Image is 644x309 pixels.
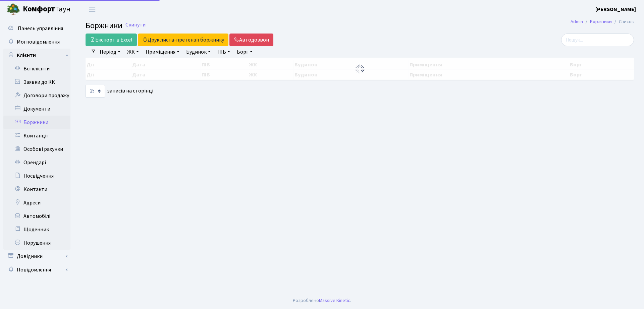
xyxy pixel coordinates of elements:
button: Переключити навігацію [84,4,101,15]
a: Всі клієнти [3,62,70,75]
a: Клієнти [3,49,70,62]
a: Приміщення [143,46,182,58]
a: [PERSON_NAME] [595,5,636,13]
li: Список [612,18,634,25]
a: Заявки до КК [3,75,70,89]
a: Мої повідомлення [3,35,70,49]
nav: breadcrumb [560,15,644,29]
a: Боржники [3,116,70,129]
a: Будинок [183,46,213,58]
a: ПІБ [215,46,233,58]
a: ЖК [124,46,142,58]
button: Друк листа-претензії боржнику [138,34,228,46]
img: logo.png [7,3,20,16]
a: Повідомлення [3,263,70,276]
span: Таун [23,4,70,15]
span: Боржники [86,20,122,32]
a: Автодозвон [229,34,273,46]
a: Період [97,46,123,58]
span: Мої повідомлення [17,38,60,46]
b: [PERSON_NAME] [595,6,636,13]
a: Щоденник [3,223,70,236]
a: Скинути [125,22,146,28]
label: записів на сторінці [86,85,153,98]
a: Орендарі [3,156,70,169]
a: Довідники [3,250,70,263]
a: Автомобілі [3,209,70,223]
a: Борг [234,46,255,58]
a: Admin [571,18,583,25]
span: Панель управління [18,25,63,32]
a: Massive Kinetic [319,297,350,304]
a: Договори продажу [3,89,70,102]
a: Експорт в Excel [86,34,137,46]
a: Документи [3,102,70,116]
a: Квитанції [3,129,70,142]
img: Обробка... [355,64,365,74]
div: Розроблено . [293,297,351,304]
a: Посвідчення [3,169,70,183]
a: Контакти [3,183,70,196]
a: Особові рахунки [3,142,70,156]
input: Пошук... [561,34,634,46]
select: записів на сторінці [86,85,105,98]
a: Панель управління [3,22,70,35]
b: Комфорт [23,4,55,14]
a: Порушення [3,236,70,250]
a: Боржники [590,18,612,25]
a: Адреси [3,196,70,209]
